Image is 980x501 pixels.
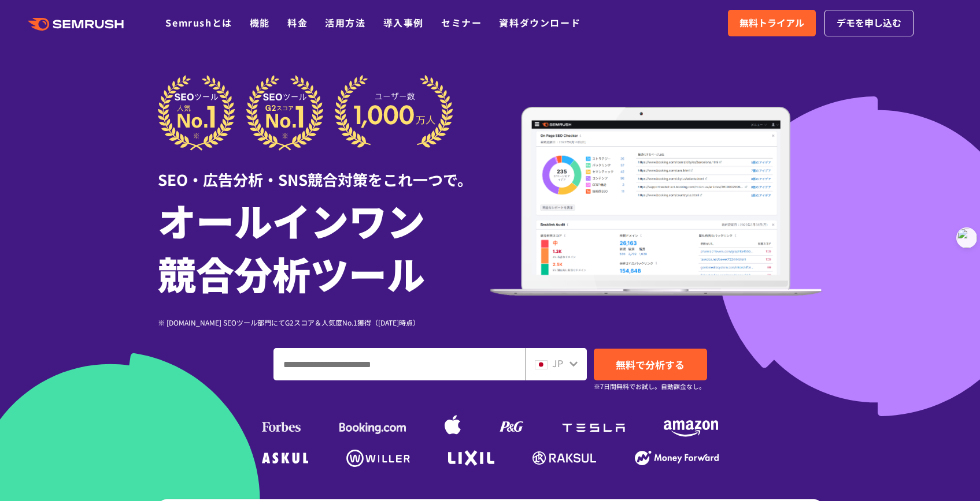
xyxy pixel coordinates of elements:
a: デモを申し込む [824,10,914,36]
a: 活用方法 [325,16,365,29]
span: デモを申し込む [837,16,901,31]
a: 無料トライアル [728,10,816,36]
input: ドメイン、キーワードまたはURLを入力してください [274,349,524,380]
a: 資料ダウンロード [499,16,580,29]
div: SEO・広告分析・SNS競合対策をこれ一つで。 [158,151,490,190]
a: 機能 [250,16,270,29]
h1: オールインワン 競合分析ツール [158,193,490,300]
a: Semrushとは [165,16,232,29]
span: 無料トライアル [739,16,804,31]
small: ※7日間無料でお試し。自動課金なし。 [594,381,705,392]
a: 無料で分析する [594,349,707,380]
a: 導入事例 [383,16,424,29]
a: セミナー [441,16,482,29]
span: JP [552,356,563,370]
div: ※ [DOMAIN_NAME] SEOツール部門にてG2スコア＆人気度No.1獲得（[DATE]時点） [158,317,490,328]
span: 無料で分析する [616,357,685,372]
a: 料金 [287,16,308,29]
